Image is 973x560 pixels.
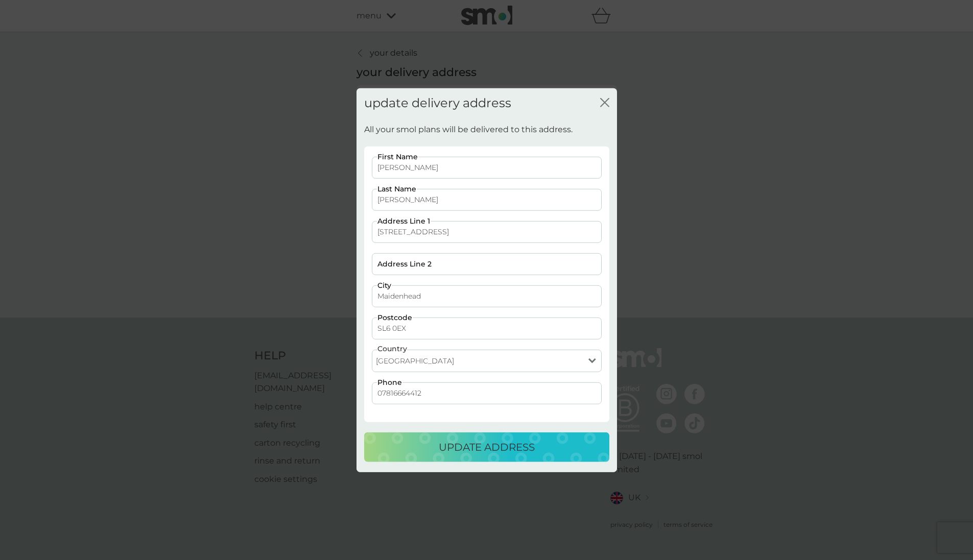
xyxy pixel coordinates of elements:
p: All your smol plans will be delivered to this address. [364,123,573,136]
p: update address [439,439,535,455]
h2: update delivery address [364,95,511,110]
button: update address [364,432,609,462]
button: close [600,98,609,108]
label: Country [377,345,407,352]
